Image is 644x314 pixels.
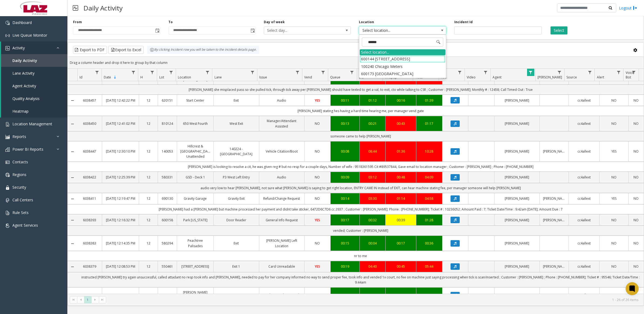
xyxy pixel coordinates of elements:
a: Collapse Details [68,218,77,222]
a: NO [632,175,640,180]
a: 580294 [161,241,174,246]
span: Lane Activity [12,71,34,76]
div: 01:26 [363,292,382,298]
a: 12 [142,196,155,201]
label: Day of week [264,20,285,25]
span: H [140,75,143,80]
div: 00:39 [389,218,413,223]
a: Location Filter Menu [204,69,211,76]
a: [PERSON_NAME] [543,218,565,223]
a: 00:43 [389,121,413,126]
a: NO [632,121,640,126]
a: 00:11 [334,98,356,103]
a: Daily Activity [1,54,67,67]
a: NO [603,218,625,223]
a: NO [632,218,640,223]
span: Vend [304,75,312,80]
span: Voice Bot [626,70,634,80]
a: Refund/Change Request [262,196,301,201]
div: 00:45 [389,264,413,269]
a: Collapse Details [68,175,77,180]
a: [PERSON_NAME] [543,196,565,201]
a: [PERSON_NAME] [498,264,536,269]
a: Gravity Garage [180,196,210,201]
span: Daily Activity [12,58,37,63]
a: NO [632,98,640,103]
a: [DATE] 12:14:35 PM [105,241,135,246]
a: cc4allext [572,292,596,298]
td: someone came to help [PERSON_NAME] [77,131,644,141]
span: NO [315,293,320,297]
span: [PERSON_NAME] [538,75,562,80]
span: NO [315,149,320,154]
a: NO [308,121,327,126]
div: 00:09 [334,175,356,180]
div: Select location... [360,49,445,55]
a: Exit [217,241,255,246]
a: 00:32 [363,218,382,223]
a: 00:17 [334,218,356,223]
div: 03:12 [363,175,382,180]
div: 00:19 [334,264,356,269]
a: 01:17 [420,121,439,126]
a: [PERSON_NAME] [543,149,565,154]
a: GSD - Deck 1 [180,175,210,180]
h3: Daily Activity [81,1,125,15]
span: Page 1 [84,296,91,303]
a: 6038450 [81,121,99,126]
a: Activity [1,42,67,54]
a: Issue Filter Menu [294,69,301,76]
span: Queue [330,75,340,80]
a: 00:16 [334,292,356,298]
td: instructed [PERSON_NAME] try again unsuccessful, called attadant no resp took info and [PERSON_NA... [77,272,644,287]
span: Lot [159,75,164,80]
a: Hillcrest & [GEOGRAPHIC_DATA] Unattended [180,144,210,159]
a: NO [603,121,625,126]
div: 00:08 [334,149,356,154]
a: 6038356 [81,292,99,298]
span: YES [315,98,320,103]
td: vended; Customer : [PERSON_NAME] [77,226,644,236]
div: 00:14 [334,196,356,201]
a: 050324 [161,292,174,298]
a: [PERSON_NAME] [498,121,536,126]
span: Agent Services [12,223,38,228]
span: Power BI Reports [12,147,43,152]
img: 'icon' [5,211,10,215]
img: 'icon' [5,33,10,38]
a: Manager/Attendant Assisted [262,118,301,129]
button: Select [550,26,567,34]
a: 620151 [161,98,174,103]
span: Location [178,75,191,80]
span: Source [566,75,577,80]
a: Collapse Details [68,98,77,103]
a: 08:44 [363,149,382,154]
div: 01:28 [420,218,439,223]
a: YES [308,218,327,223]
a: Audio [262,98,301,103]
img: infoIcon.svg [150,48,154,52]
a: Logout [619,5,637,11]
a: cc4allext [572,196,596,201]
a: Rec. Filter Menu [456,69,463,76]
span: Reports [12,134,26,139]
td: [PERSON_NAME] is looking to resolve a cit, he was given reg # but no resp for a couple days, Numb... [77,162,644,172]
span: Toggle popup [250,27,255,34]
a: [DATE] 12:30:10 PM [105,149,135,154]
a: 04:40 [363,264,382,269]
a: 03:30 [363,196,382,201]
a: 6038422 [81,175,99,180]
span: Location Management [12,121,52,126]
a: 6038383 [81,241,99,246]
a: 550461 [161,264,174,269]
a: 00:04 [363,241,382,246]
div: By clicking Incident row you will be taken to the incident details page. [147,46,259,54]
a: 6038411 [81,196,99,201]
span: Agent [493,75,501,80]
a: Peachtree Palisades [180,238,210,248]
